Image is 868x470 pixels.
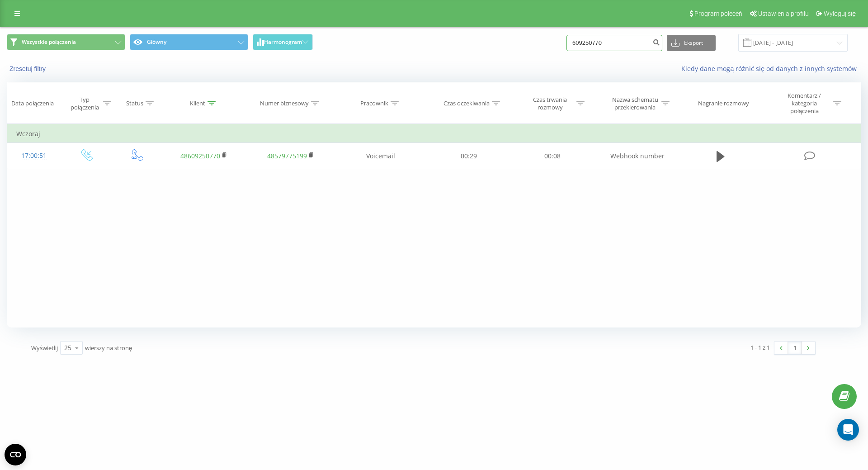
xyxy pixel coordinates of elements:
[31,344,58,352] span: Wyświetlij
[824,10,856,17] span: Wyloguj się
[427,143,510,169] td: 00:29
[267,152,307,160] a: 48579775199
[11,100,54,107] div: Data połączenia
[264,39,302,45] span: Harmonogram
[667,35,716,51] button: Eksport
[837,419,859,441] div: Open Intercom Messenger
[594,143,681,169] td: Webhook number
[778,92,831,115] div: Komentarz / kategoria połączenia
[7,34,125,50] button: Wszystkie połączenia
[126,100,143,107] div: Status
[334,143,427,169] td: Voicemail
[360,100,388,107] div: Pracownik
[130,34,248,50] button: Główny
[85,344,132,352] span: wierszy na stronę
[22,38,76,46] span: Wszystkie połączenia
[526,96,574,111] div: Czas trwania rozmowy
[510,143,594,169] td: 00:08
[68,96,101,111] div: Typ połączenia
[180,152,220,160] a: 48609250770
[7,65,50,73] button: Zresetuj filtry
[7,125,861,143] td: Wczoraj
[64,343,71,352] div: 25
[750,343,770,352] div: 1 - 1 z 1
[253,34,313,50] button: Harmonogram
[758,10,809,17] span: Ustawienia profilu
[16,147,52,165] div: 17:00:51
[566,35,662,51] input: Wyszukiwanie według numeru
[611,96,659,111] div: Nazwa schematu przekierowania
[190,100,205,107] div: Klient
[788,342,802,354] a: 1
[260,100,309,107] div: Numer biznesowy
[681,64,861,73] a: Kiedy dane mogą różnić się od danych z innych systemów
[5,444,26,465] button: Open CMP widget
[698,100,749,107] div: Nagranie rozmowy
[694,10,742,17] span: Program poleceń
[443,100,490,107] div: Czas oczekiwania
